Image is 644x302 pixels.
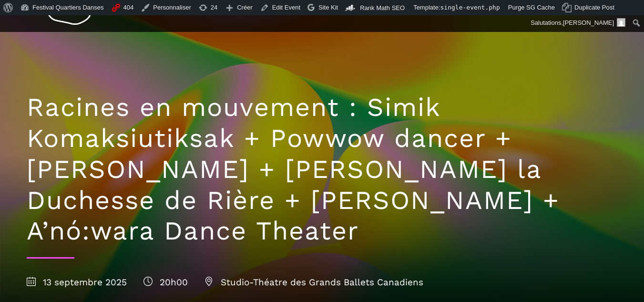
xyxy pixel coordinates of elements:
h1: Racines en mouvement : Simik Komaksiutiksak + Powwow dancer + [PERSON_NAME] + [PERSON_NAME] la Du... [27,92,618,247]
span: [PERSON_NAME] [563,19,614,26]
span: Rank Math SEO [360,4,405,11]
span: 20h00 [143,277,188,288]
span: Site Kit [318,4,338,11]
span: 13 septembre 2025 [27,277,127,288]
a: Salutations, [527,15,629,31]
span: single-event.php [440,4,500,11]
span: Studio-Théatre des Grands Ballets Canadiens [204,277,423,288]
